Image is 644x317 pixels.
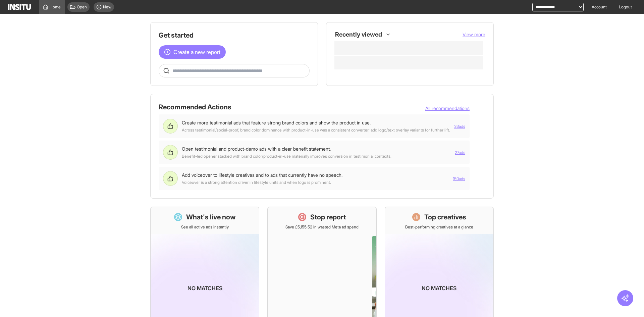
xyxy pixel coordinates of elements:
div: Benefit-led opener stacked with brand color/product-in-use materially improves conversion in test... [182,154,391,159]
button: 150ads [453,176,465,181]
span: View more [463,32,485,37]
h1: Get started [159,31,310,40]
button: All recommendations [425,105,470,112]
button: 33ads [454,124,465,129]
p: No matches [422,284,457,292]
div: Voiceover is a strong attention driver in lifestyle units and when logo is prominent. [182,180,331,185]
button: View more [463,31,485,38]
p: No matches [187,284,222,292]
div: Open testimonial and product-demo ads with a clear benefit statement. [182,146,331,152]
img: Logo [8,4,31,10]
p: Best-performing creatives at a glance [405,224,473,230]
div: Across testimonial/social-proof, brand color dominance with product-in-use was a consistent conve... [182,127,450,133]
button: Create a new report [159,45,226,59]
span: Home [50,4,61,10]
h1: Recommended Actions [159,102,231,112]
button: 27ads [455,150,465,155]
h1: Stop report [310,212,346,222]
h1: Top creatives [424,212,466,222]
span: Create a new report [173,48,220,56]
div: Add voiceover to lifestyle creatives and to ads that currently have no speech. [182,172,342,178]
div: Create more testimonial ads that feature strong brand colors and show the product in use. [182,119,371,126]
p: See all active ads instantly [181,224,229,230]
span: New [103,4,111,10]
h1: What's live now [186,212,236,222]
span: Open [77,4,87,10]
p: Save £5,155.52 in wasted Meta ad spend [285,224,359,230]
